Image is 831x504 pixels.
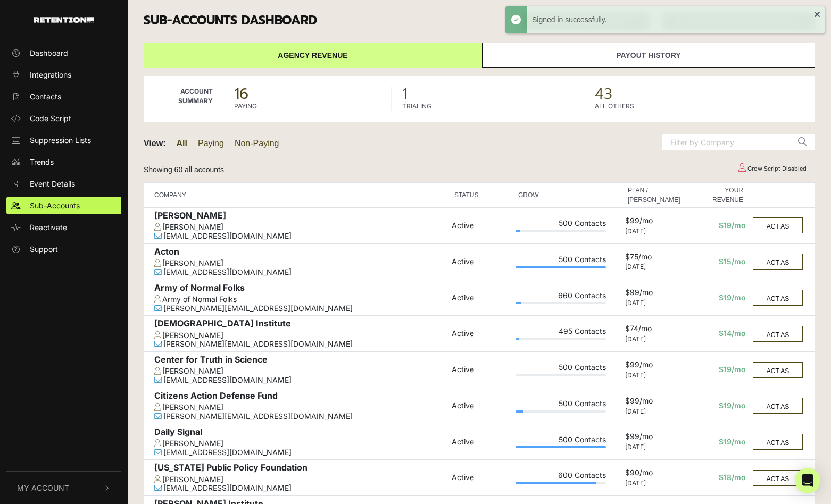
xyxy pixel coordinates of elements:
div: $99/mo [625,360,683,372]
div: [DATE] [625,228,683,235]
div: [EMAIL_ADDRESS][DOMAIN_NAME] [154,448,446,457]
button: ACT AS [753,470,803,486]
span: My Account [17,482,69,493]
div: [DATE] [625,299,683,307]
span: Trends [30,156,54,167]
div: $90/mo [625,468,683,480]
label: ALL OTHERS [595,102,634,111]
h3: Sub-accounts Dashboard [144,13,815,29]
div: [DATE] [625,263,683,271]
span: Code Script [30,113,71,124]
td: Active [449,243,513,280]
div: $99/mo [625,432,683,443]
button: ACT AS [753,362,803,378]
a: Integrations [6,66,121,83]
a: Reactivate [6,219,121,236]
span: Contacts [30,91,61,102]
div: Plan Usage: 4% [516,338,606,340]
td: $19/mo [686,424,749,460]
div: [PERSON_NAME][EMAIL_ADDRESS][DOMAIN_NAME] [154,412,446,421]
div: Citizens Action Defense Fund [154,391,446,403]
div: [PERSON_NAME] [154,439,446,448]
th: STATUS [449,183,513,208]
button: ACT AS [753,254,803,270]
button: ACT AS [753,217,803,233]
div: Daily Signal [154,427,446,439]
div: [DATE] [625,480,683,487]
div: 500 Contacts [516,219,606,230]
td: $19/mo [686,280,749,316]
a: Suppression Lists [6,131,121,149]
a: Support [6,240,121,258]
div: 600 Contacts [516,471,606,482]
button: ACT AS [753,434,803,450]
div: [PERSON_NAME][EMAIL_ADDRESS][DOMAIN_NAME] [154,304,446,313]
td: Active [449,316,513,352]
a: Trends [6,153,121,171]
div: Open Intercom Messenger [795,468,820,493]
button: My Account [6,472,121,504]
td: Active [449,208,513,244]
div: [PERSON_NAME][EMAIL_ADDRESS][DOMAIN_NAME] [154,340,446,349]
th: GROW [513,183,609,208]
td: Active [449,352,513,388]
div: [DEMOGRAPHIC_DATA] Institute [154,318,446,331]
small: Showing 60 all accounts [144,165,224,174]
a: Dashboard [6,44,121,62]
div: [EMAIL_ADDRESS][DOMAIN_NAME] [154,268,446,277]
div: Plan Usage: 179% [516,266,606,268]
a: Contacts [6,88,121,105]
a: Sub-Accounts [6,197,121,214]
div: $75/mo [625,253,683,264]
div: [EMAIL_ADDRESS][DOMAIN_NAME] [154,484,446,493]
span: 43 [595,87,804,102]
a: Code Script [6,110,121,127]
th: COMPANY [144,183,449,208]
a: Agency Revenue [144,43,482,68]
span: Support [30,243,58,255]
strong: View: [144,139,166,148]
div: 495 Contacts [516,327,606,338]
div: [PERSON_NAME] [154,403,446,412]
div: Plan Usage: 5% [516,230,606,232]
div: [PERSON_NAME] [154,367,446,376]
label: TRIALING [402,102,431,111]
div: [DATE] [625,372,683,379]
div: $99/mo [625,288,683,299]
div: [EMAIL_ADDRESS][DOMAIN_NAME] [154,376,446,385]
button: ACT AS [753,290,803,306]
div: $74/mo [625,324,683,335]
div: [PERSON_NAME] [154,223,446,232]
span: Sub-Accounts [30,200,80,211]
button: ACT AS [753,398,803,414]
span: Dashboard [30,47,68,58]
div: [PERSON_NAME] [154,331,446,340]
div: Acton [154,247,446,259]
img: Retention.com [34,17,94,23]
span: Suppression Lists [30,135,91,146]
div: $99/mo [625,397,683,408]
button: ACT AS [753,326,803,342]
td: Account Summary [144,76,223,122]
div: 500 Contacts [516,399,606,410]
a: Event Details [6,175,121,192]
div: 660 Contacts [516,291,606,303]
div: [PERSON_NAME] [154,259,446,268]
div: 500 Contacts [516,435,606,447]
div: $99/mo [625,216,683,228]
div: [DATE] [625,443,683,451]
div: Signed in successfully. [532,14,814,26]
span: Reactivate [30,222,67,233]
div: [EMAIL_ADDRESS][DOMAIN_NAME] [154,232,446,241]
td: Active [449,424,513,460]
div: Plan Usage: 100% [516,446,606,448]
a: Paying [198,139,224,148]
td: $14/mo [686,316,749,352]
td: $18/mo [686,460,749,496]
label: PAYING [234,102,257,111]
td: $15/mo [686,243,749,280]
div: [US_STATE] Public Policy Foundation [154,463,446,475]
a: Non-Paying [235,139,279,148]
td: $19/mo [686,388,749,424]
div: [PERSON_NAME] [154,475,446,484]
